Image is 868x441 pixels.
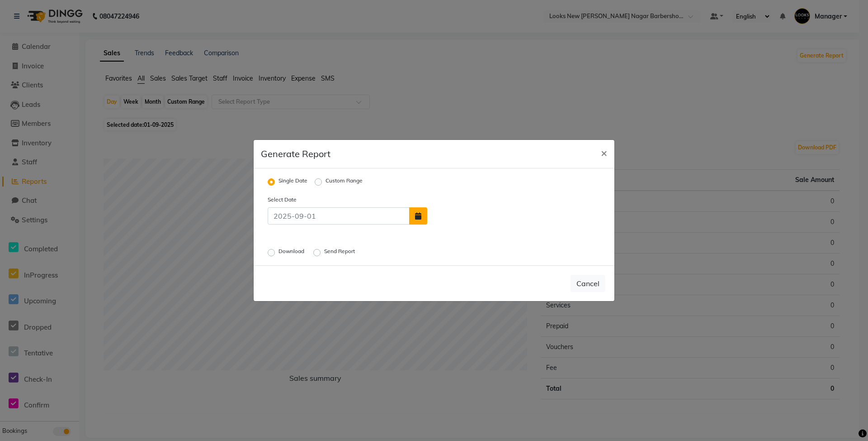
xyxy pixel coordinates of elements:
[325,177,363,187] label: Custom Range
[278,177,307,187] label: Single Date
[594,140,614,165] button: Close
[324,247,357,258] label: Send Report
[268,207,410,225] input: 2025-09-01
[278,247,306,258] label: Download
[601,146,607,159] span: ×
[261,147,330,161] h5: Generate Report
[571,275,605,292] button: Cancel
[261,196,348,204] label: Select Date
